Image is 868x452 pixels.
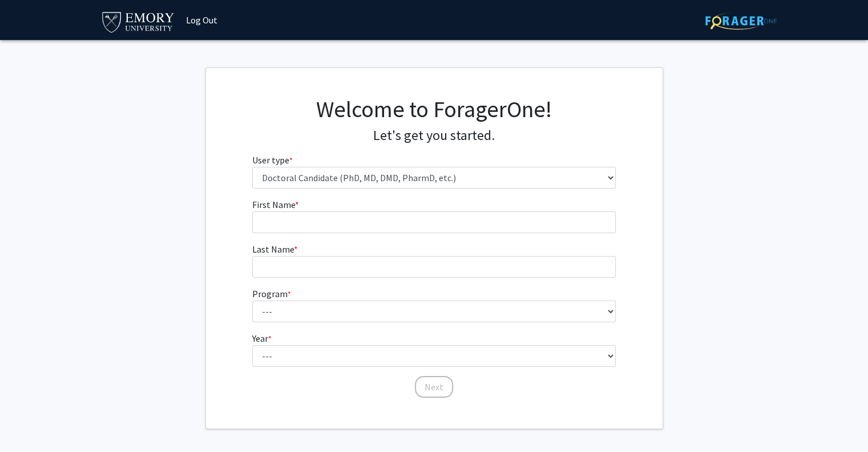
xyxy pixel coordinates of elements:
span: First Name [252,199,295,210]
h1: Welcome to ForagerOne! [252,95,616,123]
h4: Let's get you started. [252,127,616,144]
img: Emory University Logo [100,9,176,34]
button: Next [415,376,453,398]
label: User type [252,153,293,167]
img: ForagerOne Logo [705,12,777,30]
span: Last Name [252,243,294,255]
label: Program [252,287,291,301]
label: Year [252,331,272,345]
iframe: Chat [9,401,49,443]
